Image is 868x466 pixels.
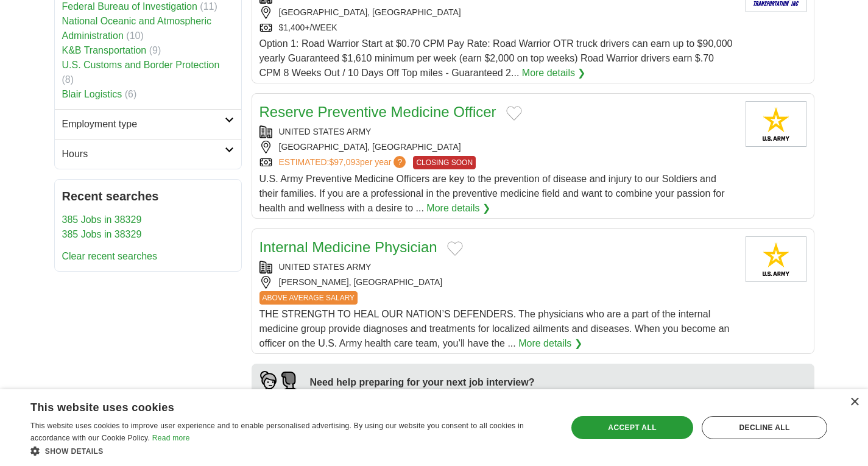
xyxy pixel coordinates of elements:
a: Internal Medicine Physician [259,239,437,255]
img: United States Army logo [746,101,806,147]
div: [GEOGRAPHIC_DATA], [GEOGRAPHIC_DATA] [259,6,736,19]
span: (9) [149,45,161,55]
span: Option 1: Road Warrior Start at $0.70 CPM Pay Rate: Road Warrior OTR truck drivers can earn up to... [259,38,733,78]
a: More details ❯ [518,336,582,351]
span: $97,093 [329,157,360,167]
span: U.S. Army Preventive Medicine Officers are key to the prevention of disease and injury to our Sol... [259,174,725,213]
a: ESTIMATED:$97,093per year? [279,156,409,169]
a: U.S. Customs and Border Protection [62,60,220,70]
span: (10) [126,30,143,41]
span: THE STRENGTH TO HEAL OUR NATION’S DEFENDERS. The physicians who are a part of the internal medici... [259,309,730,348]
h2: Recent searches [62,187,234,205]
span: ? [393,156,406,168]
img: United States Army logo [746,236,806,282]
a: Blair Logistics [62,89,122,99]
div: Decline all [702,416,827,439]
span: ABOVE AVERAGE SALARY [259,291,358,305]
button: Add to favorite jobs [506,106,522,121]
h2: Hours [62,147,225,161]
span: (8) [62,74,74,85]
a: More details ❯ [426,201,490,216]
span: (6) [125,89,137,99]
a: UNITED STATES ARMY [279,127,372,136]
div: $1,400+/WEEK [259,21,736,34]
a: UNITED STATES ARMY [279,262,372,272]
div: [GEOGRAPHIC_DATA], [GEOGRAPHIC_DATA] [259,141,736,154]
span: This website uses cookies to improve user experience and to enable personalised advertising. By u... [30,422,524,442]
div: Close [850,398,859,407]
a: Employment type [55,109,241,139]
h2: Employment type [62,117,225,132]
a: 385 Jobs in 38329 [62,229,142,239]
a: Hours [55,139,241,169]
span: (11) [200,1,217,12]
a: National Oceanic and Atmospheric Administration [62,16,211,41]
button: Add to favorite jobs [447,241,463,256]
a: Clear recent searches [62,251,158,261]
a: Reserve Preventive Medicine Officer [259,104,496,120]
div: Show details [30,445,551,457]
span: CLOSING SOON [413,156,476,169]
div: Accept all [571,416,693,439]
a: K&B Transportation [62,45,147,55]
a: Federal Bureau of Investigation [62,1,197,12]
a: Read more, opens a new window [152,434,190,442]
a: 385 Jobs in 38329 [62,214,142,225]
div: [PERSON_NAME], [GEOGRAPHIC_DATA] [259,276,736,289]
div: Need help preparing for your next job interview? [310,375,568,390]
span: Show details [45,447,104,456]
a: More details ❯ [522,66,586,80]
div: This website uses cookies [30,397,521,415]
